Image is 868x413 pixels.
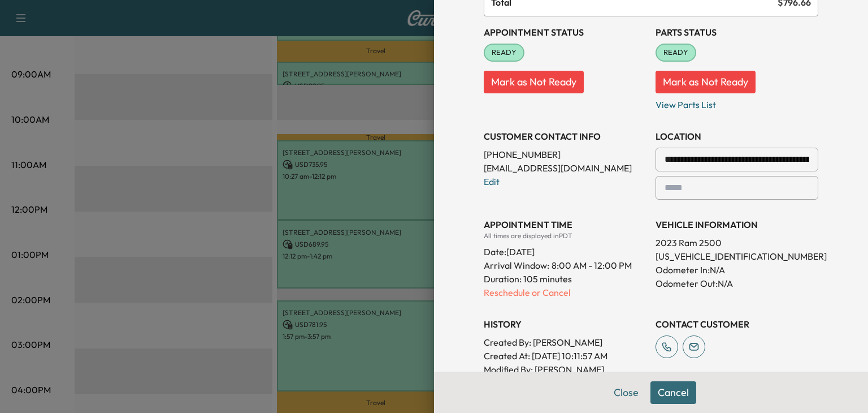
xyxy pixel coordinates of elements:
[484,240,646,259] div: Date: [DATE]
[484,25,646,39] h3: Appointment Status
[656,218,818,231] h3: VEHICLE INFORMATION
[484,218,646,231] h3: APPOINTMENT TIME
[650,381,696,404] button: Cancel
[484,161,646,175] p: [EMAIL_ADDRESS][DOMAIN_NAME]
[484,176,500,187] a: Edit
[657,47,695,58] span: READY
[484,363,646,376] p: Modified By : [PERSON_NAME]
[656,277,818,290] p: Odometer Out: N/A
[484,272,646,286] p: Duration: 105 minutes
[656,317,818,331] h3: CONTACT CUSTOMER
[484,317,646,331] h3: History
[656,130,818,143] h3: LOCATION
[484,231,646,240] div: All times are displayed in PDT
[606,381,646,404] button: Close
[552,259,632,272] span: 8:00 AM - 12:00 PM
[656,249,818,263] p: [US_VEHICLE_IDENTIFICATION_NUMBER]
[656,263,818,277] p: Odometer In: N/A
[484,349,646,363] p: Created At : [DATE] 10:11:57 AM
[656,71,756,93] button: Mark as Not Ready
[484,286,646,299] p: Reschedule or Cancel
[656,25,818,39] h3: Parts Status
[656,93,818,111] p: View Parts List
[485,47,523,58] span: READY
[484,259,646,272] p: Arrival Window:
[484,71,584,93] button: Mark as Not Ready
[484,335,646,349] p: Created By : [PERSON_NAME]
[484,130,646,143] h3: CUSTOMER CONTACT INFO
[484,148,646,161] p: [PHONE_NUMBER]
[656,236,818,249] p: 2023 Ram 2500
